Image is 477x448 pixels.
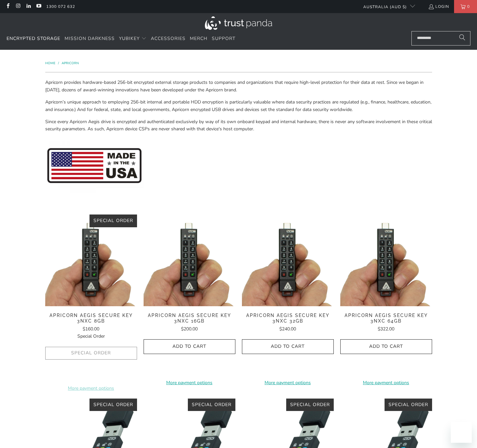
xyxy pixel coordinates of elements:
button: Add to Cart [340,339,432,354]
span: Special Order [77,333,105,339]
a: Apricorn Aegis Secure Key 3NXC 8GB - Trust Panda Apricorn Aegis Secure Key 3NXC 8GB - Trust Panda [45,215,137,306]
img: Apricorn Aegis Secure Key 3NXC 16GB [144,215,235,306]
a: Trust Panda Australia on Instagram [15,4,21,9]
a: Merch [190,31,208,47]
span: Accessories [151,35,186,42]
span: Mission Darkness [65,35,115,42]
input: Search... [411,31,470,46]
summary: YubiKey [119,31,147,47]
span: Special Order [290,401,330,408]
span: / [58,61,59,65]
span: Encrypted Storage [7,35,60,42]
span: Home [45,61,55,65]
span: Apricorn Aegis Secure Key 3NXC 8GB [45,313,137,324]
a: Apricorn Aegis Secure Key 3NXC 32GB $240.00 [242,313,334,333]
a: Support [212,31,235,47]
span: Apricorn provides hardware-based 256-bit encrypted external storage products to companies and org... [45,79,424,93]
iframe: Button to launch messaging window [451,422,472,443]
a: Apricorn Aegis Secure Key 3NXC 8GB $160.00Special Order [45,313,137,340]
span: Special Order [93,401,133,408]
button: Add to Cart [144,339,235,354]
a: Home [45,61,56,65]
span: $200.00 [181,326,198,332]
span: Since every Apricorn Aegis drive is encrypted and authenticated exclusively by way of its own onb... [45,119,432,132]
button: Add to Cart [242,339,334,354]
span: Apricorn Aegis Secure Key 3NXC 64GB [340,313,432,324]
span: Add to Cart [249,344,327,349]
a: Mission Darkness [65,31,115,47]
span: Merch [190,35,208,42]
span: $322.00 [378,326,394,332]
a: Apricorn [62,61,79,65]
span: Apricorn Aegis Secure Key 3NXC 16GB [144,313,235,324]
a: Apricorn Aegis Secure Key 3NXC 64GB $322.00 [340,313,432,333]
a: Trust Panda Australia on LinkedIn [26,4,31,9]
img: Apricorn Aegis Secure Key 3NXC 64GB - Trust Panda [340,215,432,306]
a: More payment options [242,379,334,386]
a: More payment options [144,379,235,386]
a: Encrypted Storage [7,31,60,47]
span: Add to Cart [347,344,425,349]
span: YubiKey [119,35,140,42]
span: Special Order [388,401,428,408]
a: Apricorn Aegis Secure Key 3NXC 16GB $200.00 [144,313,235,333]
a: Trust Panda Australia on Facebook [5,4,10,9]
img: Trust Panda Australia [205,16,272,30]
span: Apricorn’s unique approach to employing 256-bit internal and portable HDD encryption is particula... [45,99,431,112]
a: Accessories [151,31,186,47]
span: Support [212,35,235,42]
img: Apricorn Aegis Secure Key 3NXC 8GB - Trust Panda [45,215,137,306]
span: Special Order [93,217,133,224]
span: Apricorn Aegis Secure Key 3NXC 32GB [242,313,334,324]
nav: Translation missing: en.navigation.header.main_nav [7,31,235,47]
a: Login [428,3,449,10]
span: Add to Cart [150,344,229,349]
span: Special Order [192,401,231,408]
a: 1300 072 632 [46,3,75,10]
button: Search [454,31,470,46]
img: Apricorn Aegis Secure Key 3NXC 32GB - Trust Panda [242,215,334,306]
span: $240.00 [279,326,296,332]
a: More payment options [340,379,432,386]
a: Trust Panda Australia on YouTube [36,4,41,9]
span: $160.00 [83,326,99,332]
